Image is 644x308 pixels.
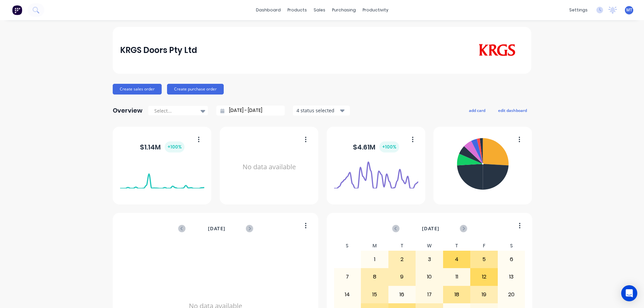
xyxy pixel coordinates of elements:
div: sales [310,5,329,15]
div: 19 [471,286,497,303]
div: 15 [361,286,388,303]
div: 1 [361,251,388,268]
div: 9 [389,268,416,285]
div: 17 [416,286,443,303]
div: 6 [498,251,525,268]
div: 8 [361,268,388,285]
div: 18 [443,286,470,303]
div: 16 [389,286,416,303]
div: 5 [471,251,497,268]
button: Create sales order [113,84,162,95]
button: 4 status selected [293,106,350,116]
span: [DATE] [208,225,225,232]
a: dashboard [253,5,284,15]
div: T [388,241,416,251]
div: 11 [443,268,470,285]
div: Open Intercom Messenger [621,285,637,301]
div: No data available [227,135,311,199]
div: products [284,5,310,15]
div: 10 [416,268,443,285]
div: 4 status selected [297,107,339,114]
div: 13 [498,268,525,285]
div: 12 [471,268,497,285]
div: F [470,241,498,251]
div: W [416,241,443,251]
div: $ 1.14M [140,141,184,152]
button: add card [465,106,490,115]
span: MT [626,7,632,13]
div: + 100 % [165,141,184,152]
div: T [443,241,471,251]
div: 20 [498,286,525,303]
div: S [334,241,361,251]
img: Factory [12,5,22,15]
div: 14 [334,286,361,303]
div: settings [566,5,591,15]
div: productivity [359,5,392,15]
div: 7 [334,268,361,285]
div: M [361,241,388,251]
div: Overview [113,104,143,117]
div: 2 [389,251,416,268]
span: [DATE] [422,225,439,232]
div: 4 [443,251,470,268]
button: edit dashboard [494,106,531,115]
div: 3 [416,251,443,268]
div: KRGS Doors Pty Ltd [120,44,197,57]
img: KRGS Doors Pty Ltd [477,44,517,57]
div: $ 4.61M [353,141,399,152]
div: + 100 % [379,141,399,152]
button: Create purchase order [167,84,224,95]
div: purchasing [329,5,359,15]
div: S [498,241,525,251]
